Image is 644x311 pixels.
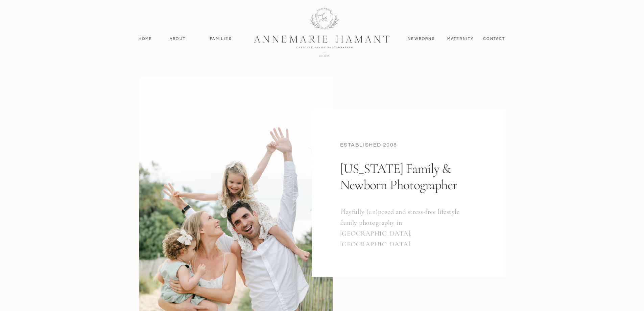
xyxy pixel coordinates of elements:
[340,160,474,219] h1: [US_STATE] Family & Newborn Photographer
[340,206,468,246] h3: Playfully (un)posed and stress-free lifestyle family photography in [GEOGRAPHIC_DATA], [GEOGRAPHI...
[405,36,438,42] a: Newborns
[447,36,473,42] a: MAternity
[206,36,236,42] a: Families
[136,36,156,42] a: Home
[340,141,477,150] div: established 2008
[168,36,188,42] a: About
[480,36,509,42] a: contact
